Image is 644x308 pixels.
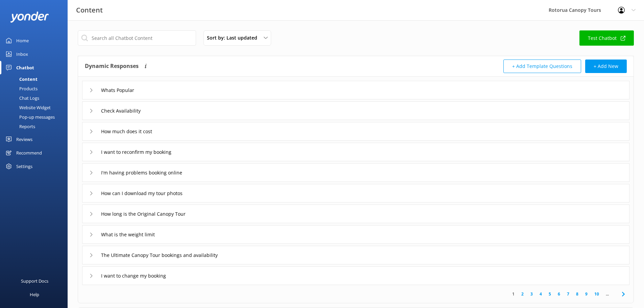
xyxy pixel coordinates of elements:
a: 5 [545,291,554,297]
div: Inbox [16,47,28,61]
a: 10 [591,291,602,297]
div: Support Docs [21,274,48,288]
h3: Content [76,5,103,16]
a: Chat Logs [4,93,68,103]
a: 2 [518,291,527,297]
a: Reports [4,122,68,131]
div: Home [16,34,29,47]
a: 3 [527,291,536,297]
div: Reviews [16,133,32,146]
div: Website Widget [4,103,51,112]
div: Settings [16,160,32,173]
div: Pop-up messages [4,112,55,122]
a: 9 [582,291,591,297]
span: Sort by: Last updated [207,34,261,42]
a: Test Chatbot [579,30,634,46]
div: Help [30,288,39,301]
h4: Dynamic Responses [85,60,139,73]
a: Website Widget [4,103,68,112]
a: Products [4,84,68,93]
a: Pop-up messages [4,112,68,122]
a: 6 [554,291,564,297]
div: Content [4,74,38,84]
input: Search all Chatbot Content [78,30,196,46]
div: Products [4,84,38,93]
a: Content [4,74,68,84]
div: Chat Logs [4,93,39,103]
div: Recommend [16,146,42,160]
div: Reports [4,122,35,131]
button: + Add Template Questions [503,60,581,73]
span: ... [602,291,612,297]
div: Chatbot [16,61,34,74]
a: 8 [573,291,582,297]
a: 7 [564,291,573,297]
a: 1 [509,291,518,297]
button: + Add New [585,60,627,73]
img: yonder-white-logo.png [10,11,49,23]
a: 4 [536,291,545,297]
